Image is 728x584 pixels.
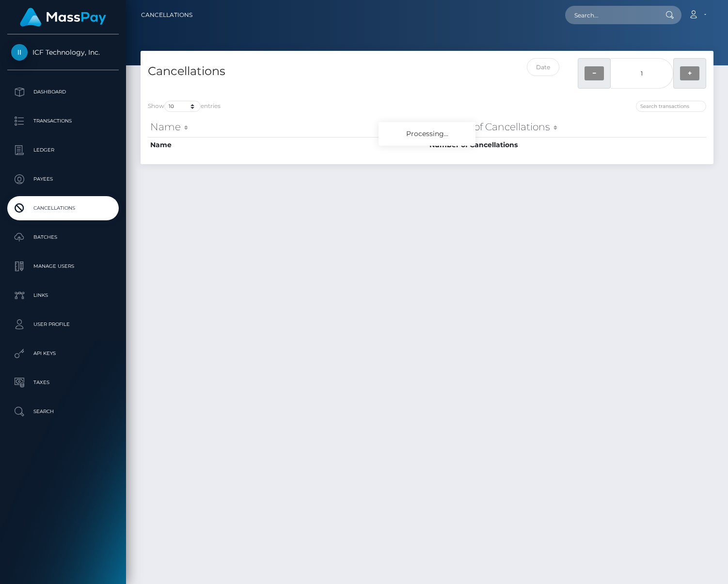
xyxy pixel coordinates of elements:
input: Search... [565,6,656,24]
a: User Profile [7,312,119,337]
p: Batches [11,230,115,245]
img: MassPay Logo [20,8,106,27]
p: Links [11,288,115,303]
p: Ledger [11,143,115,157]
a: Cancellations [141,5,192,25]
p: Dashboard [11,85,115,99]
a: Search [7,400,119,424]
p: Payees [11,172,115,186]
a: Ledger [7,138,119,162]
span: ICF Technology, Inc. [7,48,119,57]
p: Transactions [11,114,115,128]
p: Taxes [11,375,115,390]
th: Number of Cancellations [427,117,706,137]
p: Cancellations [11,201,115,215]
select: Showentries [164,101,201,112]
p: Manage Users [11,259,115,274]
th: Number of Cancellations [427,137,706,153]
th: Name [148,137,427,153]
a: Taxes [7,370,119,395]
a: Payees [7,167,119,191]
button: + [680,66,699,80]
a: Cancellations [7,196,119,220]
a: Dashboard [7,80,119,104]
p: User Profile [11,317,115,332]
th: Name [148,117,427,137]
input: Search transactions [636,101,706,112]
button: − [585,66,604,80]
p: API Keys [11,346,115,361]
input: Date filter [527,58,559,76]
label: Show entries [148,101,221,112]
div: Processing... [379,122,475,146]
strong: + [688,69,692,77]
a: Links [7,283,119,307]
h4: Cancellations [148,63,420,80]
p: Search [11,404,115,419]
a: Manage Users [7,254,119,278]
img: ICF Technology, Inc. [11,44,28,61]
a: Batches [7,225,119,249]
a: Transactions [7,109,119,133]
a: API Keys [7,341,119,366]
strong: − [592,69,596,77]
